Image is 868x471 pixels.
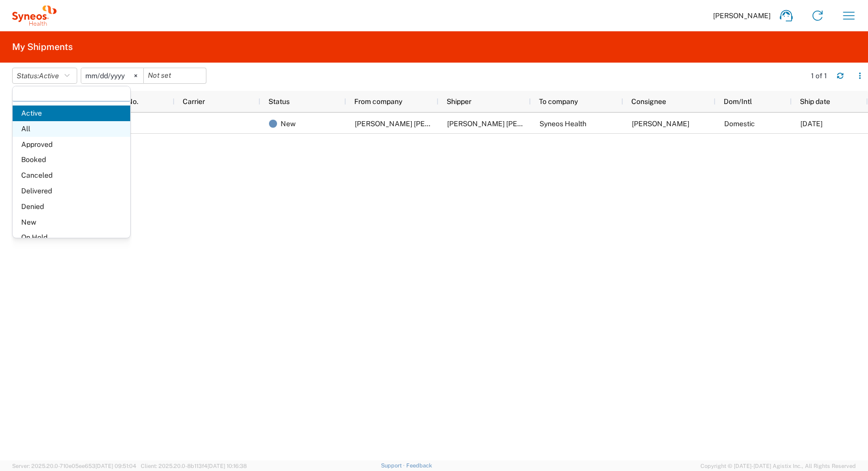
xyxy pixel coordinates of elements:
[12,68,77,84] button: Status:Active
[141,463,247,469] span: Client: 2025.20.0-8b113f4
[811,71,829,80] div: 1 of 1
[447,120,564,128] span: Shiva Kalhor Monfared
[355,120,471,128] span: Shiva Kalhor Monfared
[95,463,136,469] span: [DATE] 09:51:04
[13,230,130,245] span: On Hold
[354,97,402,106] span: From company
[13,121,130,137] span: All
[268,97,290,106] span: Status
[207,463,247,469] span: [DATE] 10:16:38
[13,152,130,168] span: Booked
[13,215,130,230] span: New
[724,97,752,106] span: Dom/Intl
[631,97,666,106] span: Consignee
[81,68,143,83] input: Not set
[13,106,130,121] span: Active
[13,168,130,183] span: Canceled
[539,97,578,106] span: To company
[800,97,830,106] span: Ship date
[13,199,130,215] span: Denied
[406,462,432,468] a: Feedback
[539,120,586,128] span: Syneos Health
[381,462,406,468] a: Support
[800,120,823,128] span: 09/20/2025
[632,120,689,128] span: Shaun Villafana
[447,97,471,106] span: Shipper
[13,137,130,152] span: Approved
[39,72,59,80] span: Active
[713,11,771,20] span: [PERSON_NAME]
[12,463,136,469] span: Server: 2025.20.0-710e05ee653
[724,120,755,128] span: Domestic
[281,113,296,134] span: New
[183,97,205,106] span: Carrier
[700,461,856,470] span: Copyright © [DATE]-[DATE] Agistix Inc., All Rights Reserved
[13,183,130,199] span: Delivered
[12,41,73,53] h2: My Shipments
[144,68,206,83] input: Not set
